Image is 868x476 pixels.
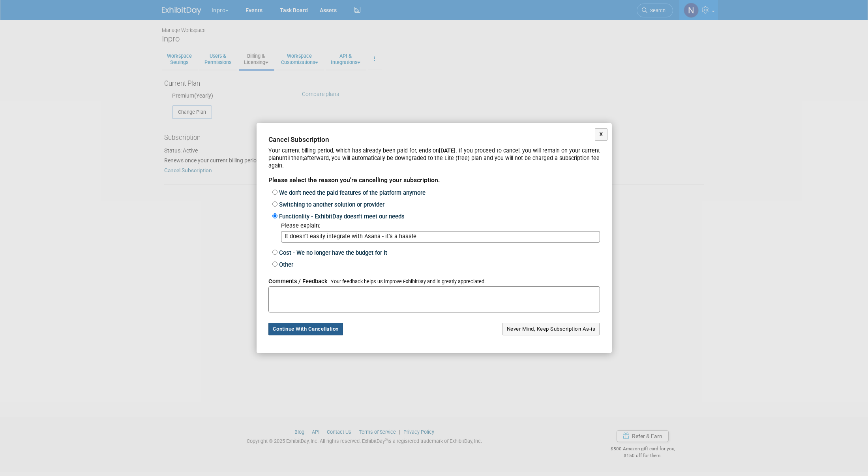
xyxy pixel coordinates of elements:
[502,323,600,335] button: Never Mind, Keep Subscription As-is
[277,201,384,208] label: Switching to another solution or provider
[331,278,486,284] span: Your feedback helps us improve ExhibitDay and is greatly appreciated.
[268,176,600,185] div: Please select the reason you're cancelling your subscription.
[268,135,600,145] div: Cancel Subscription
[268,147,600,169] span: If you proceed to cancel, you will remain on your current plan afterward, you will automatically ...
[277,249,387,256] label: Cost - We no longer have the budget for it
[439,147,456,154] span: [DATE]
[277,189,426,196] label: We don't need the paid features of the platform anymore
[268,323,343,335] button: Continue With Cancellation
[279,155,304,161] span: until then;
[268,278,600,286] div: Comments / Feedback
[595,128,608,141] button: X
[277,261,293,268] label: Other
[268,147,457,154] span: Your current billing period, which has already been paid for, ends on .
[277,213,405,220] label: Functionlity - ExhibitDay doesn't meet our needs
[281,222,600,230] div: Please explain:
